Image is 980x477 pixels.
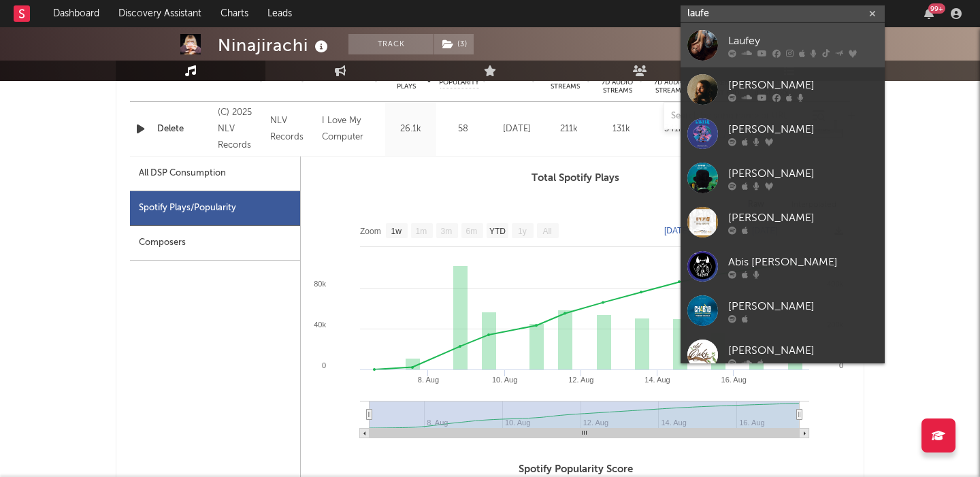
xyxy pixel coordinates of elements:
[728,77,878,93] div: [PERSON_NAME]
[728,165,878,182] div: [PERSON_NAME]
[728,298,878,314] div: [PERSON_NAME]
[322,361,326,369] text: 0
[416,227,427,236] text: 1m
[664,111,808,122] input: Search by song name or URL
[681,112,885,156] a: [PERSON_NAME]
[681,5,885,22] input: Search for artists
[728,33,878,49] div: Laufey
[360,227,381,236] text: Zoom
[839,361,843,369] text: 0
[644,376,670,384] text: 14. Aug
[681,23,885,67] a: Laufey
[301,170,850,186] h3: Total Spotify Plays
[924,8,934,19] button: 99+
[391,227,402,236] text: 1w
[728,342,878,359] div: [PERSON_NAME]
[130,191,300,226] div: Spotify Plays/Popularity
[681,289,885,333] a: [PERSON_NAME]
[681,333,885,377] a: [PERSON_NAME]
[314,280,326,288] text: 80k
[139,165,226,182] div: All DSP Consumption
[681,156,885,200] a: [PERSON_NAME]
[664,226,690,235] text: [DATE]
[492,376,517,384] text: 10. Aug
[568,376,593,384] text: 12. Aug
[728,254,878,270] div: Abis [PERSON_NAME]
[681,67,885,112] a: [PERSON_NAME]
[130,226,300,261] div: Composers
[542,227,551,236] text: All
[466,227,478,236] text: 6m
[728,121,878,137] div: [PERSON_NAME]
[434,34,474,54] span: ( 3 )
[728,210,878,226] div: [PERSON_NAME]
[721,376,747,384] text: 16. Aug
[928,3,945,14] div: 99 +
[518,227,527,236] text: 1y
[418,376,439,384] text: 8. Aug
[314,320,326,329] text: 40k
[434,34,474,54] button: (3)
[441,227,453,236] text: 3m
[348,34,434,54] button: Track
[218,34,331,56] div: Ninajirachi
[681,244,885,289] a: Abis [PERSON_NAME]
[130,157,300,191] div: All DSP Consumption
[681,200,885,244] a: [PERSON_NAME]
[489,227,506,236] text: YTD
